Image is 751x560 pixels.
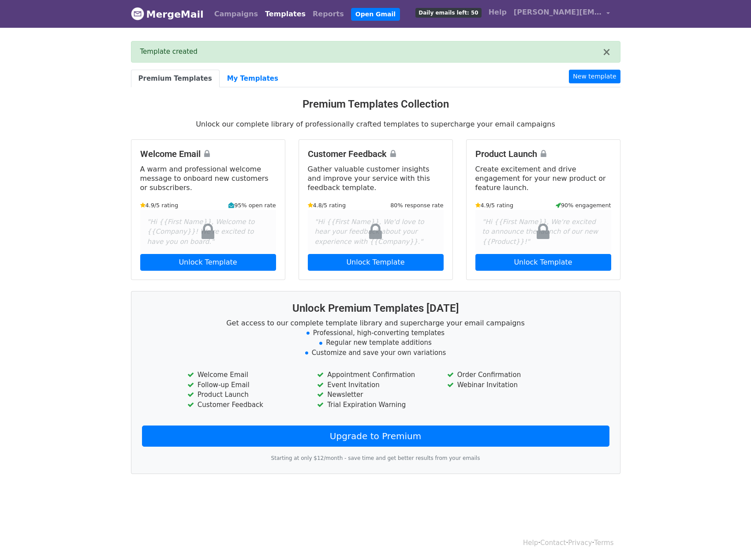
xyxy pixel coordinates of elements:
p: Get access to our complete template library and supercharge your email campaigns [142,318,609,328]
small: 4.9/5 rating [475,201,514,209]
p: Starting at only $12/month - save time and get better results from your emails [142,454,609,463]
img: MergeMail logo [131,7,144,20]
h4: Welcome Email [140,149,276,159]
a: [PERSON_NAME][EMAIL_ADDRESS][DOMAIN_NAME] [510,4,613,24]
li: Product Launch [187,390,304,400]
a: Premium Templates [131,70,220,88]
a: Privacy [568,539,592,547]
li: Welcome Email [187,370,304,380]
h3: Unlock Premium Templates [DATE] [142,302,609,315]
p: Create excitement and drive engagement for your new product or feature launch. [475,164,611,192]
h4: Customer Feedback [308,149,444,159]
small: 90% engagement [556,201,611,209]
a: Upgrade to Premium [142,426,609,447]
a: Contact [540,539,566,547]
small: 4.8/5 rating [308,201,346,209]
a: Open Gmail [351,8,400,21]
a: Unlock Template [308,254,444,271]
p: A warm and professional welcome message to onboard new customers or subscribers. [140,164,276,192]
li: Newsletter [317,390,433,400]
a: MergeMail [131,5,204,23]
span: [PERSON_NAME][EMAIL_ADDRESS][DOMAIN_NAME] [514,7,602,18]
li: Follow-up Email [187,380,304,390]
div: Template created [140,47,602,57]
p: Gather valuable customer insights and improve your service with this feedback template. [308,164,444,192]
a: Reports [309,5,347,23]
div: "Hi {{First Name}}, Welcome to {{Company}}! We're excited to have you on board." [140,210,276,254]
a: Unlock Template [475,254,611,271]
li: Event Invitation [317,380,433,390]
small: 80% response rate [390,201,443,209]
li: Appointment Confirmation [317,370,433,380]
a: Help [485,4,510,21]
li: Webinar Invitation [447,380,564,390]
h3: Premium Templates Collection [131,98,620,111]
a: Templates [262,5,309,23]
a: New template [569,70,620,83]
button: × [602,47,611,57]
li: Regular new template additions [142,338,609,348]
div: "Hi {{First Name}}, We're excited to announce the launch of our new {{Product}}!" [475,210,611,254]
small: 95% open rate [228,201,276,209]
a: Help [523,539,538,547]
li: Professional, high-converting templates [142,328,609,338]
li: Order Confirmation [447,370,564,380]
a: Campaigns [211,5,262,23]
a: My Templates [220,70,286,88]
small: 4.9/5 rating [140,201,179,209]
li: Customize and save your own variations [142,348,609,358]
li: Trial Expiration Warning [317,400,433,410]
h4: Product Launch [475,149,611,159]
a: Terms [594,539,613,547]
p: Unlock our complete library of professionally crafted templates to supercharge your email campaigns [131,119,620,129]
li: Customer Feedback [187,400,304,410]
a: Daily emails left: 50 [412,4,485,21]
div: "Hi {{First Name}}, We'd love to hear your feedback about your experience with {{Company}}." [308,210,444,254]
a: Unlock Template [140,254,276,271]
span: Daily emails left: 50 [415,8,481,18]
